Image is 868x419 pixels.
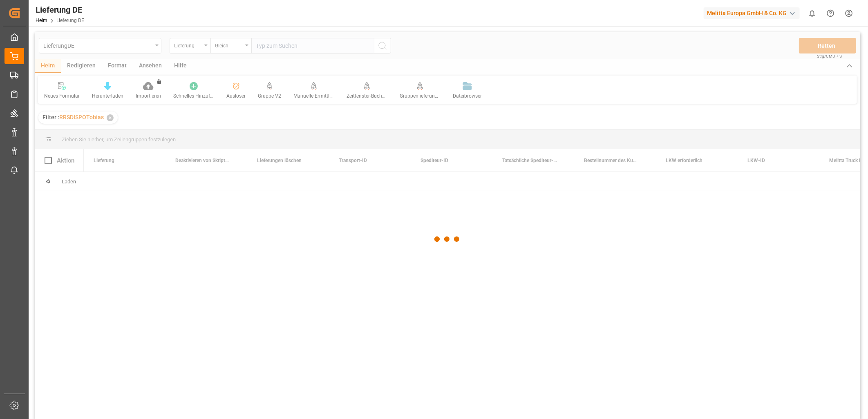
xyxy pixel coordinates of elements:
button: Hilfe-Center [821,4,840,22]
a: Heim [36,18,47,23]
div: Lieferung DE [36,4,84,16]
button: 0 neue Benachrichtigungen anzeigen [803,4,821,22]
font: Melitta Europa GmbH & Co. KG [707,9,787,18]
button: Melitta Europa GmbH & Co. KG [704,5,803,21]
